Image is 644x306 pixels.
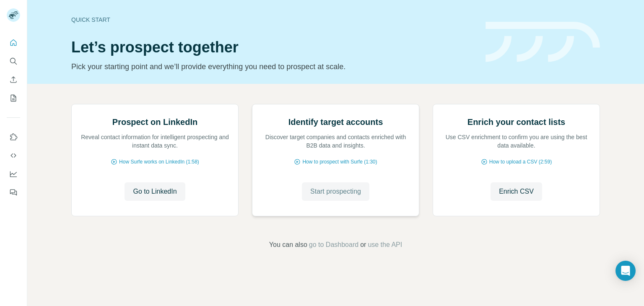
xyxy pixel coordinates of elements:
[486,22,600,62] img: banner
[467,116,565,128] h2: Enrich your contact lists
[80,133,230,150] p: Reveal contact information for intelligent prospecting and instant data sync.
[71,16,475,24] div: Quick start
[112,116,197,128] h2: Prospect on LinkedIn
[7,72,20,87] button: Enrich CSV
[7,91,20,106] button: My lists
[261,133,410,150] p: Discover target companies and contacts enriched with B2B data and insights.
[615,261,636,281] div: Open Intercom Messenger
[360,240,366,250] span: or
[310,187,361,197] span: Start prospecting
[133,187,177,197] span: Go to LinkedIn
[288,116,383,128] h2: Identify target accounts
[125,182,185,201] button: Go to LinkedIn
[119,158,199,166] span: How Surfe works on LinkedIn (1:58)
[7,166,20,182] button: Dashboard
[7,148,20,163] button: Use Surfe API
[302,182,369,201] button: Start prospecting
[309,240,358,250] button: go to Dashboard
[441,133,591,150] p: Use CSV enrichment to confirm you are using the best data available.
[302,158,377,166] span: How to prospect with Surfe (1:30)
[71,39,475,56] h1: Let’s prospect together
[7,35,20,50] button: Quick start
[491,182,542,201] button: Enrich CSV
[489,158,552,166] span: How to upload a CSV (2:59)
[499,187,534,197] span: Enrich CSV
[7,185,20,200] button: Feedback
[368,240,402,250] button: use the API
[269,240,307,250] span: You can also
[7,54,20,69] button: Search
[7,130,20,145] button: Use Surfe on LinkedIn
[71,61,475,73] p: Pick your starting point and we’ll provide everything you need to prospect at scale.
